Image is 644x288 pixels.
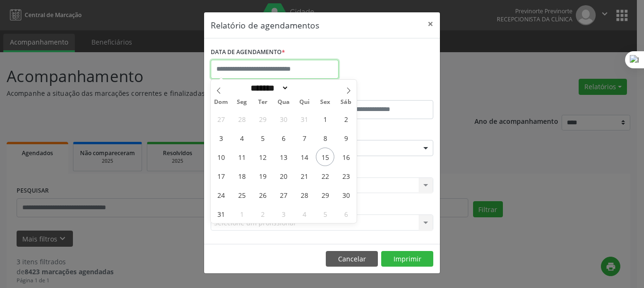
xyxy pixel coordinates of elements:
input: Year [289,83,320,93]
span: Agosto 3, 2025 [212,129,230,147]
span: Seg [232,99,252,105]
button: Cancelar [326,251,378,267]
span: Agosto 14, 2025 [295,148,313,166]
span: Agosto 17, 2025 [212,167,230,185]
span: Dom [211,99,232,105]
span: Agosto 24, 2025 [212,186,230,204]
span: Julho 27, 2025 [212,110,230,128]
span: Setembro 5, 2025 [316,204,334,223]
span: Agosto 26, 2025 [253,186,272,204]
button: Close [421,12,440,36]
span: Agosto 6, 2025 [274,129,293,147]
button: Imprimir [381,251,433,267]
span: Agosto 9, 2025 [337,129,355,147]
span: Julho 30, 2025 [274,110,293,128]
span: Agosto 10, 2025 [212,148,230,166]
span: Agosto 11, 2025 [233,148,251,166]
span: Agosto 19, 2025 [253,167,272,185]
span: Agosto 23, 2025 [337,167,355,185]
span: Agosto 31, 2025 [212,204,230,223]
span: Sex [315,99,336,105]
span: Qua [273,99,294,105]
span: Sáb [336,99,357,105]
span: Agosto 1, 2025 [316,110,334,128]
span: Agosto 5, 2025 [253,129,272,147]
span: Agosto 30, 2025 [337,186,355,204]
span: Qui [294,99,315,105]
span: Agosto 29, 2025 [316,186,334,204]
span: Agosto 27, 2025 [274,186,293,204]
span: Agosto 4, 2025 [233,129,251,147]
span: Agosto 21, 2025 [295,167,313,185]
span: Agosto 22, 2025 [316,167,334,185]
span: Julho 31, 2025 [295,110,313,128]
span: Agosto 2, 2025 [337,110,355,128]
span: Agosto 13, 2025 [274,148,293,166]
span: Agosto 18, 2025 [233,167,251,185]
span: Ter [252,99,273,105]
label: DATA DE AGENDAMENTO [211,45,285,60]
span: Agosto 16, 2025 [337,148,355,166]
span: Agosto 8, 2025 [316,129,334,147]
span: Setembro 1, 2025 [233,204,251,223]
label: ATÉ [324,85,433,100]
h5: Relatório de agendamentos [211,19,319,31]
span: Setembro 4, 2025 [295,204,313,223]
span: Setembro 3, 2025 [274,204,293,223]
span: Julho 28, 2025 [233,110,251,128]
span: Agosto 20, 2025 [274,167,293,185]
select: Month [247,83,289,93]
span: Julho 29, 2025 [253,110,272,128]
span: Agosto 28, 2025 [295,186,313,204]
span: Agosto 25, 2025 [233,186,251,204]
span: Agosto 7, 2025 [295,129,313,147]
span: Agosto 12, 2025 [253,148,272,166]
span: Agosto 15, 2025 [316,148,334,166]
span: Setembro 2, 2025 [253,204,272,223]
span: Setembro 6, 2025 [337,204,355,223]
